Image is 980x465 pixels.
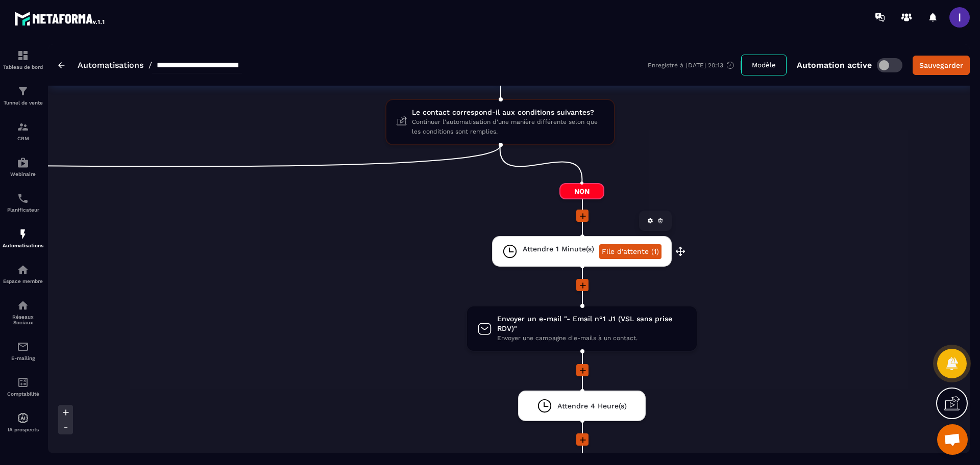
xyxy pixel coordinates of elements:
img: formation [17,121,29,133]
img: automations [17,157,29,169]
a: formationformationCRM [3,113,43,149]
img: formation [17,49,29,62]
p: Webinaire [3,171,43,177]
div: Sauvegarder [919,60,963,70]
a: File d'attente (1) [599,244,661,259]
a: social-networksocial-networkRéseaux Sociaux [3,292,43,333]
p: CRM [3,136,43,141]
span: Envoyer une campagne d'e-mails à un contact. [497,333,687,343]
p: Tableau de bord [3,64,43,70]
span: Continuer l'automatisation d'une manière différente selon que les conditions sont remplies. [412,117,604,137]
img: automations [17,264,29,276]
span: Non [559,183,604,199]
p: Réseaux Sociaux [3,314,43,325]
a: Ouvrir le chat [937,424,968,455]
a: automationsautomationsAutomatisations [3,220,43,256]
span: / [149,60,152,70]
a: emailemailE-mailing [3,333,43,369]
a: schedulerschedulerPlanificateur [3,185,43,220]
img: formation [17,85,29,97]
img: automations [17,228,29,240]
img: scheduler [17,192,29,204]
p: Planificateur [3,207,43,213]
img: automations [17,412,29,424]
img: accountant [17,376,29,389]
a: automationsautomationsEspace membre [3,256,43,292]
button: Sauvegarder [913,56,970,75]
p: Tunnel de vente [3,100,43,106]
div: Enregistré à [648,61,741,70]
img: logo [14,9,106,28]
span: Attendre 4 Heure(s) [557,401,627,411]
p: [DATE] 20:13 [686,62,723,69]
span: Envoyer un e-mail "- Email n°1 J1 (VSL sans prise RDV)" [497,314,687,333]
span: Attendre 1 Minute(s) [523,244,594,254]
a: accountantaccountantComptabilité [3,369,43,404]
img: email [17,341,29,353]
p: IA prospects [3,427,43,432]
button: Modèle [741,55,787,75]
span: Le contact correspond-il aux conditions suivantes? [412,108,604,117]
a: Automatisations [78,60,143,70]
a: formationformationTableau de bord [3,42,43,77]
a: automationsautomationsWebinaire [3,149,43,185]
p: Comptabilité [3,391,43,397]
p: E-mailing [3,355,43,361]
img: arrow [58,62,65,68]
p: Espace membre [3,278,43,284]
a: formationformationTunnel de vente [3,77,43,113]
img: social-network [17,299,29,312]
p: Automatisations [3,243,43,248]
p: Automation active [797,60,872,70]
